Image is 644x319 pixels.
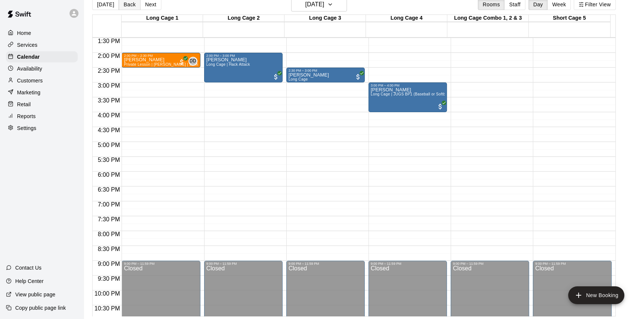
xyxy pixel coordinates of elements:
[124,62,207,66] span: Private Lesson | [PERSON_NAME] | 30 minute
[96,97,122,104] span: 3:30 PM
[93,305,122,312] span: 10:30 PM
[96,112,122,118] span: 4:00 PM
[6,111,78,122] a: Reports
[96,201,122,208] span: 7:00 PM
[203,15,284,22] div: Long Cage 2
[6,87,78,98] a: Marketing
[17,29,31,37] p: Home
[96,261,122,267] span: 9:00 PM
[96,231,122,237] span: 8:00 PM
[447,15,529,22] div: Long Cage Combo 1, 2 & 3
[96,216,122,222] span: 7:30 PM
[289,77,308,81] span: Long Cage
[17,53,40,61] p: Calendar
[17,77,43,84] p: Customers
[17,89,41,96] p: Marketing
[96,142,122,148] span: 5:00 PM
[6,63,78,74] a: Availability
[289,262,363,266] div: 9:00 PM – 11:59 PM
[122,15,203,22] div: Long Cage 1
[204,53,283,82] div: 2:00 PM – 3:00 PM: Brett Rozman
[96,82,122,89] span: 3:00 PM
[535,262,609,266] div: 9:00 PM – 11:59 PM
[453,262,527,266] div: 9:00 PM – 11:59 PM
[368,82,447,112] div: 3:00 PM – 4:00 PM: Kolby Migliaccio
[15,264,42,271] p: Contact Us
[96,68,122,74] span: 2:30 PM
[371,92,451,96] span: Long Cage | JUGS BP1 (Baseball or Softball)
[437,103,444,110] span: All customers have paid
[96,276,122,282] span: 9:30 PM
[189,57,197,66] div: Dominic De Marco
[15,291,55,298] p: View public page
[96,172,122,178] span: 6:00 PM
[286,68,365,82] div: 2:30 PM – 3:00 PM: Jack Buller
[568,286,624,304] button: add
[6,75,78,86] a: Customers
[371,84,445,87] div: 3:00 PM – 4:00 PM
[178,58,186,66] span: All customers have paid
[96,186,122,193] span: 6:30 PM
[191,57,197,66] span: Dominic De Marco
[190,58,196,65] span: DD
[371,262,445,266] div: 9:00 PM – 11:59 PM
[529,15,610,22] div: Short Cage 5
[93,290,122,297] span: 10:00 PM
[17,124,36,132] p: Settings
[96,157,122,163] span: 5:30 PM
[17,101,31,108] p: Retail
[206,62,250,66] span: Long Cage | Hack Attack
[124,54,198,58] div: 2:00 PM – 2:30 PM
[6,123,78,134] a: Settings
[289,69,363,72] div: 2:30 PM – 3:00 PM
[15,304,66,312] p: Copy public page link
[6,99,78,110] a: Retail
[17,41,38,49] p: Services
[6,27,78,39] a: Home
[206,54,280,58] div: 2:00 PM – 3:00 PM
[15,277,44,285] p: Help Center
[6,39,78,51] a: Services
[17,113,36,120] p: Reports
[96,246,122,252] span: 8:30 PM
[354,73,362,81] span: All customers have paid
[96,38,122,44] span: 1:30 PM
[284,15,366,22] div: Long Cage 3
[122,53,200,68] div: 2:00 PM – 2:30 PM: Private Lesson | Dominic De Marco | 30 minute
[272,73,280,81] span: All customers have paid
[366,15,447,22] div: Long Cage 4
[96,53,122,59] span: 2:00 PM
[206,262,280,266] div: 9:00 PM – 11:59 PM
[17,65,42,72] p: Availability
[96,127,122,133] span: 4:30 PM
[6,51,78,62] a: Calendar
[124,262,198,266] div: 9:00 PM – 11:59 PM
